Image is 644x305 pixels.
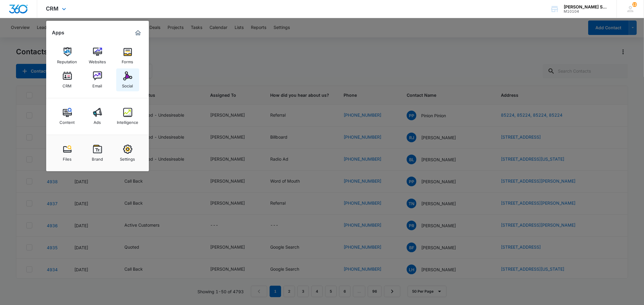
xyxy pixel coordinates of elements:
div: Websites [89,56,106,64]
h2: Apps [52,30,65,36]
a: Email [86,68,109,91]
a: Brand [86,142,109,165]
div: Brand [92,154,103,162]
div: Ads [94,117,101,125]
div: Social [122,80,133,88]
div: account id [564,9,608,14]
a: Files [56,142,79,165]
div: Files [63,154,72,162]
span: CRM [46,5,59,12]
a: Websites [86,44,109,67]
div: Settings [120,154,135,162]
a: Social [116,68,139,91]
a: Forms [116,44,139,67]
a: CRM [56,68,79,91]
div: notifications count [632,2,637,7]
a: Ads [86,105,109,128]
div: CRM [63,80,72,88]
div: Content [60,117,75,125]
a: Intelligence [116,105,139,128]
a: Settings [116,142,139,165]
a: Content [56,105,79,128]
span: 128 [632,2,637,7]
div: account name [564,5,608,9]
div: Reputation [57,56,77,64]
div: Forms [122,56,133,64]
a: Marketing 360® Dashboard [133,28,143,38]
div: Intelligence [117,117,138,125]
div: Email [93,80,102,88]
a: Reputation [56,44,79,67]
